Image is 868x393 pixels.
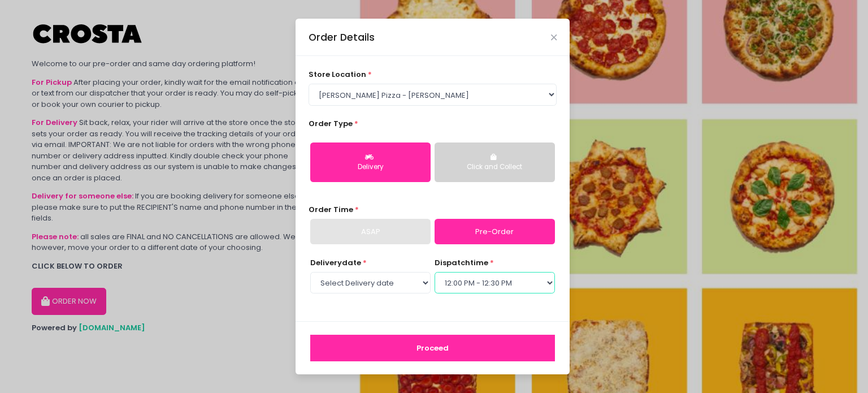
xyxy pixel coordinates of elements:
button: Click and Collect [435,142,555,182]
button: Delivery [310,142,431,182]
button: Close [551,34,557,40]
button: Proceed [310,335,555,362]
span: Delivery date [310,257,361,268]
div: Click and Collect [442,162,547,172]
span: Order Time [309,204,353,215]
a: Pre-Order [435,219,555,245]
span: dispatch time [435,257,488,268]
span: Order Type [309,118,353,129]
div: Delivery [318,162,423,172]
div: Order Details [309,30,375,45]
span: store location [309,69,366,80]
